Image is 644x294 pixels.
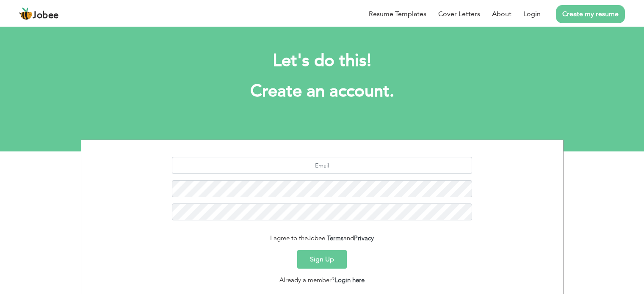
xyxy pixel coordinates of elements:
[334,276,365,284] a: Login here
[354,234,374,242] a: Privacy
[438,9,480,19] a: Cover Letters
[33,11,59,20] span: Jobee
[94,80,551,102] h1: Create an account.
[308,234,325,242] span: Jobee
[327,234,343,242] a: Terms
[556,5,625,23] a: Create my resume
[94,50,551,72] h2: Let's do this!
[523,9,541,19] a: Login
[369,9,426,19] a: Resume Templates
[19,7,59,21] a: Jobee
[172,157,472,174] input: Email
[88,234,557,243] div: I agree to the and
[297,250,347,269] button: Sign Up
[492,9,511,19] a: About
[19,7,33,21] img: jobee.io
[88,275,557,285] div: Already a member?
